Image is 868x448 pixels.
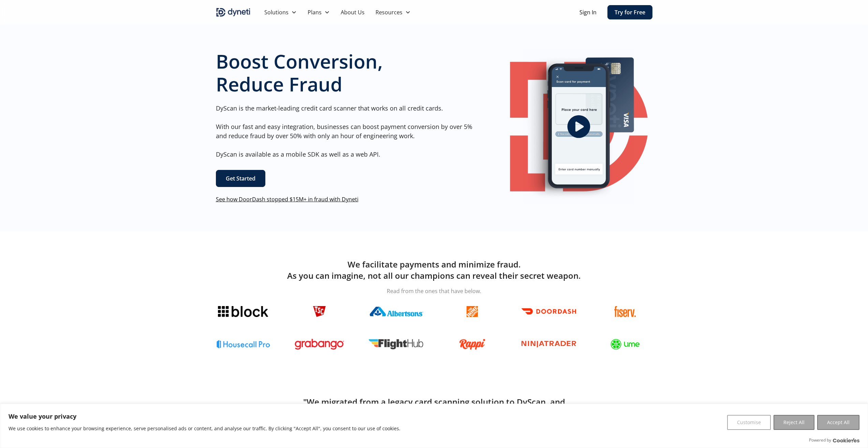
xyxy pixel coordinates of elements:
[521,341,576,348] img: Ninjatrader logo
[216,104,478,159] p: DyScan is the market-leading credit card scanner that works on all credit cards. With our fast an...
[614,306,636,317] img: Fiserv logo
[774,415,814,430] button: Reject All
[833,438,859,443] a: Visit CookieYes website
[218,306,268,317] img: Block logo
[610,339,640,350] img: Lime Logo
[216,196,358,203] a: See how DoorDash stopped $15M+ in fraud with Dyneti
[369,339,423,349] img: FlightHub
[216,7,251,18] a: home
[521,308,576,315] img: Doordash logo
[216,287,652,295] p: Read from the ones that have below.
[308,8,322,16] div: Plans
[579,8,597,16] a: Sign In
[809,437,859,444] div: Powered by
[264,8,289,16] div: Solutions
[216,7,251,18] img: Dyneti indigo logo
[376,8,402,16] div: Resources
[216,50,478,96] h1: Boost Conversion, Reduce Fraud
[369,307,423,316] img: Albertsons
[216,170,265,187] a: Get Started
[216,259,652,281] h2: We facilitate payments and minimize fraud. As you can imagine, not all our champions can reveal t...
[524,49,634,204] img: Image of a mobile Dyneti UI scanning a credit card
[727,415,771,430] button: Customise
[216,340,270,349] img: Housecall Pro
[817,415,859,430] button: Accept All
[302,5,335,19] div: Plans
[259,5,302,19] div: Solutions
[9,412,400,420] p: We value your privacy
[505,49,652,204] a: open lightbox
[295,339,344,350] img: Grabango
[313,306,325,317] img: TSC
[607,5,652,19] a: Try for Free
[467,306,477,317] img: The home depot logo
[9,424,400,433] p: We use cookies to enhance your browsing experience, serve personalised ads or content, and analys...
[459,339,485,350] img: Rappi logo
